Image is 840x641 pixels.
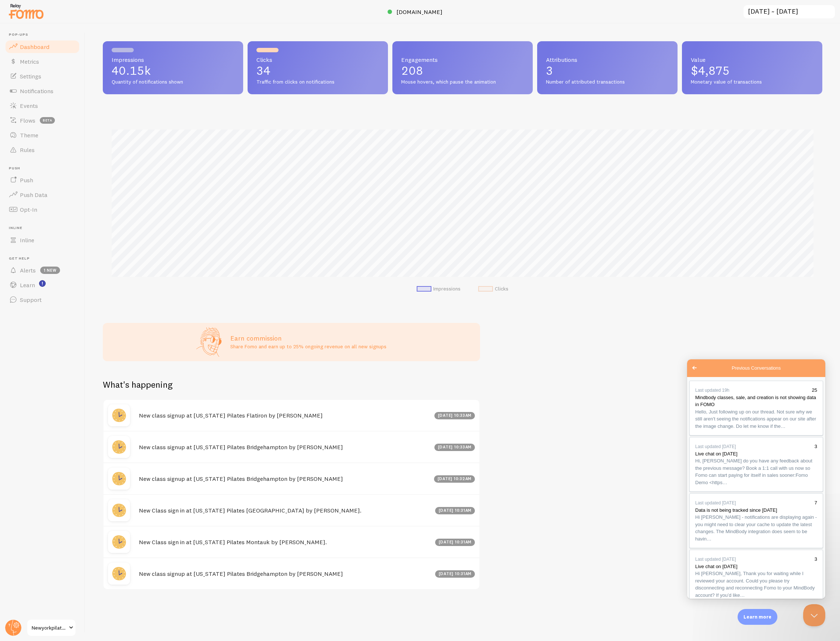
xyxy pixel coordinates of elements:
[8,92,50,97] span: Live chat on [DATE]
[4,39,80,54] a: Dashboard
[435,570,475,578] div: [DATE] 10:31am
[434,444,475,451] div: [DATE] 10:33am
[4,173,80,187] a: Push
[434,475,475,483] div: [DATE] 10:32am
[20,43,49,50] span: Dashboard
[20,58,39,65] span: Metrics
[546,79,669,85] span: Number of attributed transactions
[139,507,431,514] h4: New Class sign in at [US_STATE] Pilates [GEOGRAPHIC_DATA] by [PERSON_NAME].
[230,343,386,350] p: Share Fomo and earn up to 25% ongoing revenue on all new signups
[4,128,80,142] a: Theme
[8,141,49,146] span: Last updated [DATE]
[401,65,524,77] p: 208
[4,142,80,157] a: Rules
[112,57,234,63] span: Impressions
[691,63,730,78] span: $4,875
[2,21,136,76] a: Last updated 19h25Mindbody classes, sale, and creation is not showing data in FOMOHello, Just fol...
[401,79,524,85] span: Mouse hovers, which pause the animation
[9,166,80,171] span: Push
[112,65,234,77] p: 40.15k
[20,236,34,244] span: Inline
[40,267,60,274] span: 1 new
[743,613,771,620] p: Learn more
[20,73,41,80] span: Settings
[738,609,777,625] div: Learn more
[20,296,42,303] span: Support
[39,280,46,287] svg: <p>Watch New Feature Tutorials!</p>
[691,79,813,85] span: Monetary value of transactions
[139,475,430,483] h4: New class signup at [US_STATE] Pilates Bridgehampton by [PERSON_NAME]
[127,140,130,147] div: 7
[40,117,55,124] span: beta
[139,538,431,546] h4: New Class sign in at [US_STATE] Pilates Montauk by [PERSON_NAME].
[2,134,136,189] a: Last updated [DATE]7Data is not being tracked since [DATE]Hi [PERSON_NAME] - notifications are di...
[435,507,475,514] div: [DATE] 10:31am
[4,54,80,69] a: Metrics
[434,412,475,419] div: [DATE] 10:33am
[9,226,80,230] span: Inline
[20,191,48,198] span: Push Data
[4,69,80,84] a: Settings
[103,379,172,390] h2: What's happening
[139,443,430,451] h4: New class signup at [US_STATE] Pilates Bridgehampton by [PERSON_NAME]
[4,98,80,113] a: Events
[691,57,813,63] span: Value
[20,267,36,274] span: Alerts
[256,65,379,77] p: 34
[20,176,33,184] span: Push
[8,197,49,202] span: Last updated [DATE]
[2,190,136,245] a: Last updated [DATE]3Live chat on [DATE]Hi [PERSON_NAME], Thank you for waiting while I reviewed y...
[27,619,76,637] a: Newyorkpilates
[9,32,80,37] span: Pop-ups
[546,65,669,77] p: 3
[32,623,67,632] span: Newyorkpilates
[417,286,461,292] li: Impressions
[4,263,80,278] a: Alerts 1 new
[546,57,669,63] span: Attributions
[139,412,430,419] h4: New class signup at [US_STATE] Pilates Flatiron by [PERSON_NAME]
[8,99,125,126] span: Hi, [PERSON_NAME] do you have any feedback about the previous message? Book a 1:1 call with us no...
[256,79,379,85] span: Traffic from clicks on notifications
[8,204,50,210] span: Live chat on [DATE]
[4,292,80,307] a: Support
[112,79,234,85] span: Quantity of notifications shown
[9,256,80,261] span: Get Help
[20,206,37,213] span: Opt-In
[478,286,508,292] li: Clicks
[4,113,80,128] a: Flows beta
[45,5,94,13] span: Previous Conversations
[8,50,129,70] span: Hello, Just following up on our thread. Not sure why we still aren't seeing the notifications app...
[435,539,475,546] div: [DATE] 10:31am
[127,196,130,204] div: 3
[20,281,35,289] span: Learn
[127,84,130,91] div: 3
[401,57,524,63] span: Engagements
[20,131,38,139] span: Theme
[8,211,127,239] span: Hi [PERSON_NAME], Thank you for waiting while I reviewed your account. Could you please try disco...
[4,187,80,202] a: Push Data
[230,334,386,342] h3: Earn commission
[2,21,136,247] section: Previous Conversations
[20,146,35,154] span: Rules
[8,28,42,34] span: Last updated 19h
[3,4,12,13] span: Go back
[20,102,38,109] span: Events
[139,570,431,578] h4: New class signup at [US_STATE] Pilates Bridgehampton by [PERSON_NAME]
[20,87,53,95] span: Notifications
[256,57,379,63] span: Clicks
[20,117,35,124] span: Flows
[8,35,129,48] span: Mindbody classes, sale, and creation is not showing data in FOMO
[4,84,80,98] a: Notifications
[125,27,130,35] div: 25
[8,2,45,21] img: fomo-relay-logo-orange.svg
[803,604,825,626] iframe: Help Scout Beacon - Close
[4,278,80,292] a: Learn
[4,233,80,247] a: Inline
[8,155,130,182] span: Hi [PERSON_NAME] - notifications are displaying again - you might need to clear your cache to upd...
[2,78,136,133] a: Last updated [DATE]3Live chat on [DATE]Hi, [PERSON_NAME] do you have any feedback about the previ...
[4,202,80,217] a: Opt-In
[687,359,825,599] iframe: Help Scout Beacon - Live Chat, Contact Form, and Knowledge Base
[8,148,90,154] span: Data is not being tracked since [DATE]
[8,85,49,90] span: Last updated [DATE]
